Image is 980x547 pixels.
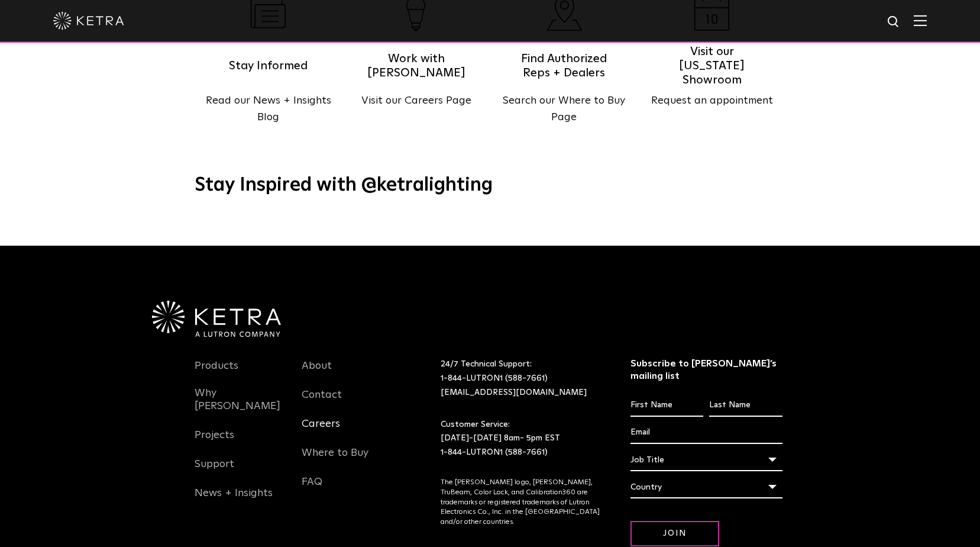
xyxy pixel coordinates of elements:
[195,458,234,485] a: Support
[709,394,782,417] input: Last Name
[302,359,332,387] a: About
[662,51,762,81] h5: Visit our [US_STATE] Showroom
[441,358,601,400] p: 24/7 Technical Support:
[195,359,238,387] a: Products
[630,394,703,417] input: First Name
[195,429,234,456] a: Projects
[195,358,284,514] div: Navigation Menu
[302,475,322,503] a: FAQ
[218,51,319,81] h5: Stay Informed
[514,51,614,81] h5: Find Authorized Reps + Dealers
[630,421,782,444] input: Email
[630,358,782,382] h3: Subscribe to [PERSON_NAME]’s mailing list
[914,15,927,26] img: Hamburger%20Nav.svg
[302,388,342,416] a: Contact
[441,478,601,527] p: The [PERSON_NAME] logo, [PERSON_NAME], TruBeam, Color Lock, and Calibration360 are trademarks or ...
[441,448,548,456] a: 1-844-LUTRON1 (588-7661)
[53,12,124,30] img: ketra-logo-2019-white
[342,92,490,110] p: Visit our Careers Page
[887,15,901,30] img: search icon
[630,521,719,546] input: Join
[630,449,782,471] div: Job Title
[302,417,340,445] a: Careers
[638,92,786,110] p: Request an appointment
[302,358,392,503] div: Navigation Menu
[441,418,601,460] p: Customer Service: [DATE]-[DATE] 8am- 5pm EST
[366,51,467,81] h5: Work with [PERSON_NAME]
[195,487,273,514] a: News + Insights
[490,92,638,127] p: Search our Where to Buy Page
[302,446,368,474] a: Where to Buy
[195,173,786,198] h3: Stay Inspired with @ketralighting
[630,476,782,498] div: Country
[195,387,284,427] a: Why [PERSON_NAME]
[195,92,342,127] p: Read our News + Insights Blog
[441,374,548,382] a: 1-844-LUTRON1 (588-7661)
[152,301,281,337] img: Ketra-aLutronCo_White_RGB
[441,388,587,397] a: [EMAIL_ADDRESS][DOMAIN_NAME]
